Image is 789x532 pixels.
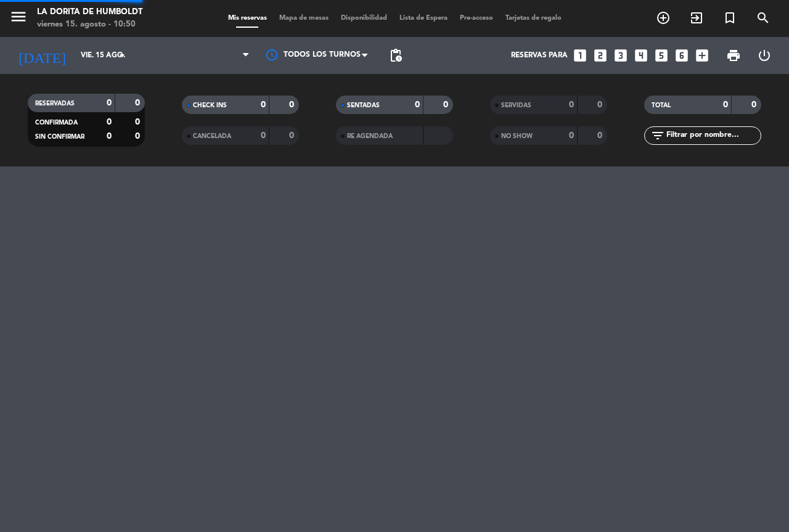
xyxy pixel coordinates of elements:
[107,132,112,141] strong: 0
[592,47,608,63] i: looks_two
[393,15,454,22] span: Lista de Espera
[193,133,231,139] span: CANCELADA
[135,99,142,107] strong: 0
[650,128,665,143] i: filter_list
[261,131,266,140] strong: 0
[501,102,531,108] span: SERVIDAS
[35,100,75,107] span: RESERVADAS
[9,7,28,30] button: menu
[694,47,710,63] i: add_box
[289,131,296,140] strong: 0
[656,10,671,25] i: add_circle_outline
[749,37,780,74] div: LOG OUT
[757,48,772,63] i: power_settings_new
[9,7,28,26] i: menu
[9,42,75,69] i: [DATE]
[499,15,568,22] span: Tarjetas de regalo
[597,131,605,140] strong: 0
[501,133,533,139] span: NO SHOW
[674,47,690,63] i: looks_6
[454,15,499,22] span: Pre-acceso
[751,100,759,109] strong: 0
[107,118,112,126] strong: 0
[726,48,741,63] span: print
[37,6,142,18] div: La Dorita de Humboldt
[347,102,380,108] span: SENTADAS
[722,10,737,25] i: turned_in_not
[135,118,142,126] strong: 0
[335,15,393,22] span: Disponibilidad
[569,100,574,109] strong: 0
[35,120,78,126] span: CONFIRMADA
[597,100,605,109] strong: 0
[193,102,227,108] span: CHECK INS
[511,51,568,60] span: Reservas para
[723,100,728,109] strong: 0
[756,10,771,25] i: search
[569,131,574,140] strong: 0
[273,15,335,22] span: Mapa de mesas
[652,102,671,108] span: TOTAL
[347,133,393,139] span: RE AGENDADA
[289,100,296,109] strong: 0
[665,129,761,142] input: Filtrar por nombre...
[135,132,142,141] strong: 0
[37,18,142,31] div: viernes 15. agosto - 10:50
[261,100,266,109] strong: 0
[388,48,403,63] span: pending_actions
[572,47,588,63] i: looks_one
[443,100,451,109] strong: 0
[653,47,669,63] i: looks_5
[415,100,420,109] strong: 0
[115,48,129,63] i: arrow_drop_down
[107,99,112,107] strong: 0
[613,47,629,63] i: looks_3
[35,134,84,140] span: SIN CONFIRMAR
[689,10,704,25] i: exit_to_app
[222,15,273,22] span: Mis reservas
[633,47,649,63] i: looks_4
